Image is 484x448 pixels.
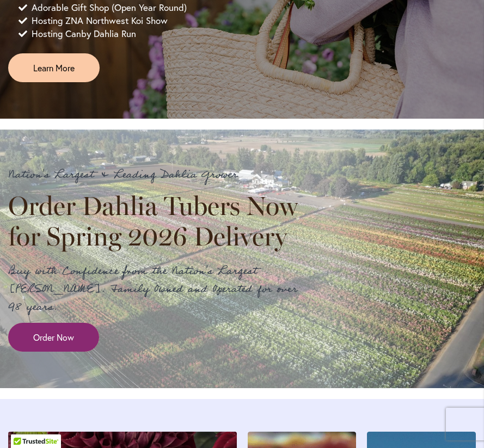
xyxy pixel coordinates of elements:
span: Order Now [33,331,74,343]
a: Order Now [8,323,99,352]
span: Hosting Canby Dahlia Run [32,27,136,40]
h2: Order Dahlia Tubers Now for Spring 2026 Delivery [8,191,308,251]
p: Buy with Confidence from the Nation's Largest [PERSON_NAME]. Family Owned and Operated for over 9... [8,262,308,316]
span: Hosting ZNA Northwest Koi Show [32,14,168,27]
span: Learn More [33,62,75,74]
p: Nation's Largest & Leading Dahlia Grower [8,166,308,184]
span: Adorable Gift Shop (Open Year Round) [32,1,187,14]
a: Learn More [8,53,100,82]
